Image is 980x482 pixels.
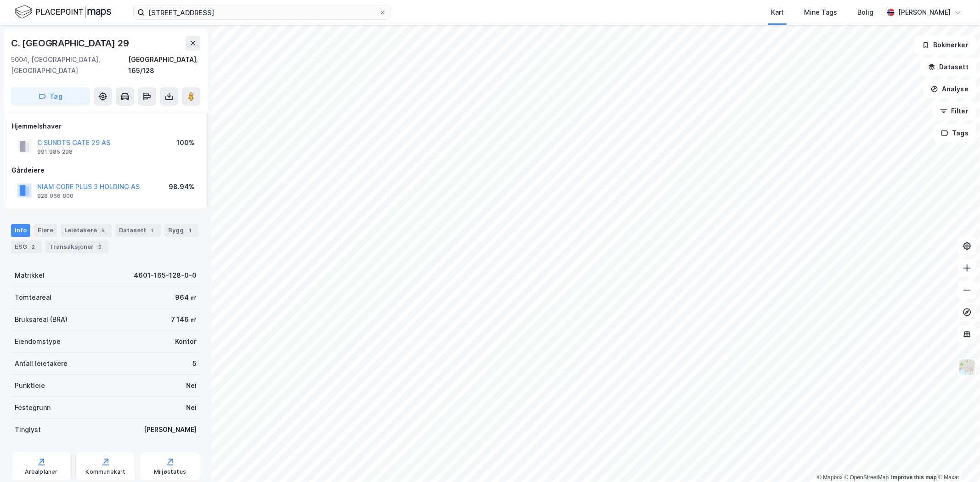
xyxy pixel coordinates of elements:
div: Hjemmelshaver [11,121,200,132]
input: Søk på adresse, matrikkel, gårdeiere, leietakere eller personer [145,6,379,19]
div: Leietakere [61,224,112,237]
div: Miljøstatus [154,468,186,476]
div: Punktleie [15,380,45,391]
div: Datasett [115,224,161,237]
button: Tags [934,124,976,142]
div: Tomteareal [15,292,51,303]
button: Analyse [923,80,976,98]
div: ESG [11,241,42,253]
div: Kart [771,7,784,18]
div: 100% [176,137,194,148]
div: 5 [99,226,108,235]
div: Tinglyst [15,424,41,435]
div: 98.94% [169,181,194,192]
button: Tag [11,87,90,106]
div: Info [11,224,30,237]
div: [GEOGRAPHIC_DATA], 165/128 [128,54,200,76]
div: C. [GEOGRAPHIC_DATA] 29 [11,36,130,50]
div: Kontrollprogram for chat [934,438,980,482]
div: 5004, [GEOGRAPHIC_DATA], [GEOGRAPHIC_DATA] [11,54,128,76]
div: 991 985 298 [37,148,73,156]
div: Matrikkel [15,270,45,281]
div: Eiere [34,224,57,237]
div: 5 [96,242,105,252]
button: Filter [932,102,976,120]
div: Nei [186,402,197,413]
div: 1 [148,226,157,235]
div: 2 [29,242,38,252]
a: Mapbox [817,474,843,481]
iframe: Chat Widget [934,438,980,482]
div: Transaksjoner [45,241,108,253]
div: 4601-165-128-0-0 [134,270,197,281]
img: Z [958,359,976,376]
a: OpenStreetMap [844,474,889,481]
div: 964 ㎡ [175,292,197,303]
div: Bolig [857,7,873,18]
div: Festegrunn [15,402,51,413]
button: Bokmerker [914,36,976,54]
div: Arealplaner [25,468,57,476]
button: Datasett [920,58,976,76]
div: 928 066 800 [37,192,74,200]
div: [PERSON_NAME] [144,424,197,435]
div: Mine Tags [804,7,837,18]
div: Gårdeiere [11,165,200,176]
div: 7 146 ㎡ [171,314,197,325]
a: Improve this map [891,474,937,481]
div: 1 [186,226,195,235]
div: Kontor [175,336,197,347]
div: Eiendomstype [15,336,61,347]
div: Bygg [164,224,198,237]
div: [PERSON_NAME] [898,7,951,18]
div: Bruksareal (BRA) [15,314,68,325]
div: Kommunekart [85,468,125,476]
div: 5 [193,358,197,369]
div: Nei [186,380,197,391]
div: Antall leietakere [15,358,68,369]
img: logo.f888ab2527a4732fd821a326f86c7f29.svg [15,4,111,20]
